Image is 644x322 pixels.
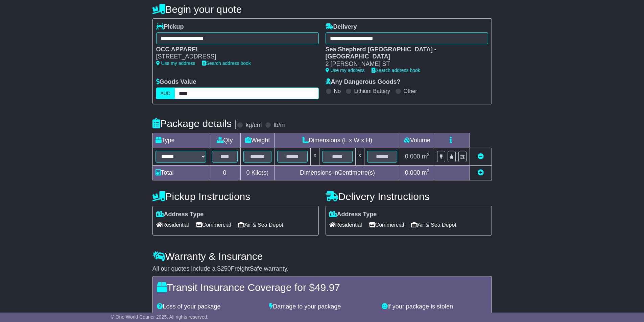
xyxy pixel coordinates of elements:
[422,169,430,176] span: m
[329,220,362,230] span: Residential
[404,88,417,94] label: Other
[354,88,390,94] label: Lithium Battery
[153,303,266,311] div: Loss of your package
[427,152,430,157] sup: 3
[427,168,430,173] sup: 3
[326,46,481,60] div: Sea Shepherd [GEOGRAPHIC_DATA] -[GEOGRAPHIC_DATA]
[152,118,237,129] h4: Package details |
[156,60,195,66] a: Use my address
[266,303,378,311] div: Damage to your package
[378,303,491,311] div: If your package is stolen
[326,60,481,68] div: 2 [PERSON_NAME] ST
[156,46,312,53] div: OCC APPAREL
[326,68,365,73] a: Use my address
[209,133,240,148] td: Qty
[196,220,231,230] span: Commercial
[315,282,340,293] span: 49.97
[273,122,285,129] label: lb/in
[152,191,319,202] h4: Pickup Instructions
[156,88,175,99] label: AUD
[152,251,492,262] h4: Warranty & Insurance
[369,220,404,230] span: Commercial
[329,211,377,218] label: Address Type
[152,4,492,15] h4: Begin your quote
[372,68,420,73] a: Search address book
[156,220,189,230] span: Residential
[478,169,484,176] a: Add new item
[156,53,312,60] div: [STREET_ADDRESS]
[411,220,456,230] span: Air & Sea Depot
[334,88,341,94] label: No
[240,165,275,180] td: Kilo(s)
[240,133,275,148] td: Weight
[275,133,400,148] td: Dimensions (L x W x H)
[246,169,249,176] span: 0
[400,133,434,148] td: Volume
[156,78,196,86] label: Goods Value
[422,153,430,160] span: m
[221,265,231,272] span: 250
[326,23,357,31] label: Delivery
[111,314,209,320] span: © One World Courier 2025. All rights reserved.
[326,78,401,86] label: Any Dangerous Goods?
[326,191,492,202] h4: Delivery Instructions
[152,265,492,273] div: All our quotes include a $ FreightSafe warranty.
[311,148,319,165] td: x
[156,23,184,31] label: Pickup
[405,153,420,160] span: 0.000
[156,211,204,218] label: Address Type
[202,60,251,66] a: Search address book
[209,165,240,180] td: 0
[355,148,364,165] td: x
[405,169,420,176] span: 0.000
[238,220,283,230] span: Air & Sea Depot
[275,165,400,180] td: Dimensions in Centimetre(s)
[245,122,262,129] label: kg/cm
[478,153,484,160] a: Remove this item
[152,165,209,180] td: Total
[157,282,487,293] h4: Transit Insurance Coverage for $
[152,133,209,148] td: Type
